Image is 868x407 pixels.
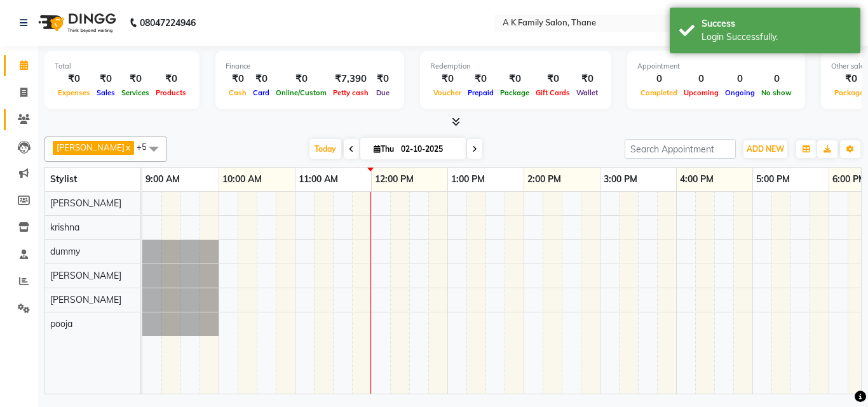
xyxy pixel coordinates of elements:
[372,72,394,86] div: ₹0
[226,61,394,72] div: Finance
[677,170,717,189] a: 4:00 PM
[465,72,497,86] div: ₹0
[430,61,601,72] div: Redemption
[93,88,118,97] span: Sales
[524,170,564,189] a: 2:00 PM
[753,170,793,189] a: 5:00 PM
[465,88,497,97] span: Prepaid
[330,72,372,86] div: ₹7,390
[140,5,196,41] b: 08047224946
[625,139,736,159] input: Search Appointment
[219,170,265,189] a: 10:00 AM
[142,170,183,189] a: 9:00 AM
[50,173,77,185] span: Stylist
[722,72,758,86] div: 0
[50,318,72,330] span: pooja
[397,140,461,159] input: 2025-10-02
[573,72,601,86] div: ₹0
[681,88,722,97] span: Upcoming
[637,61,795,72] div: Appointment
[57,142,125,152] span: [PERSON_NAME]
[573,88,601,97] span: Wallet
[370,144,397,154] span: Thu
[532,88,573,97] span: Gift Cards
[153,72,189,86] div: ₹0
[55,88,93,97] span: Expenses
[743,140,787,158] button: ADD NEW
[50,246,80,257] span: dummy
[118,72,153,86] div: ₹0
[758,88,795,97] span: No show
[50,222,79,233] span: krishna
[226,88,250,97] span: Cash
[273,88,330,97] span: Online/Custom
[50,197,121,209] span: [PERSON_NAME]
[330,88,372,97] span: Petty cash
[372,170,417,189] a: 12:00 PM
[153,88,189,97] span: Products
[50,294,121,305] span: [PERSON_NAME]
[497,72,532,86] div: ₹0
[430,72,465,86] div: ₹0
[747,144,784,154] span: ADD NEW
[226,72,250,86] div: ₹0
[295,170,341,189] a: 11:00 AM
[448,170,488,189] a: 1:00 PM
[532,72,573,86] div: ₹0
[50,270,121,281] span: [PERSON_NAME]
[118,88,153,97] span: Services
[32,5,119,41] img: logo
[722,88,758,97] span: Ongoing
[250,88,273,97] span: Card
[309,139,341,159] span: Today
[637,88,681,97] span: Completed
[681,72,722,86] div: 0
[273,72,330,86] div: ₹0
[702,30,851,44] div: Login Successfully.
[93,72,118,86] div: ₹0
[125,142,130,152] a: x
[373,88,393,97] span: Due
[702,17,851,30] div: Success
[55,61,189,72] div: Total
[637,72,681,86] div: 0
[600,170,641,189] a: 3:00 PM
[430,88,465,97] span: Voucher
[55,72,93,86] div: ₹0
[758,72,795,86] div: 0
[137,142,156,152] span: +5
[497,88,532,97] span: Package
[250,72,273,86] div: ₹0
